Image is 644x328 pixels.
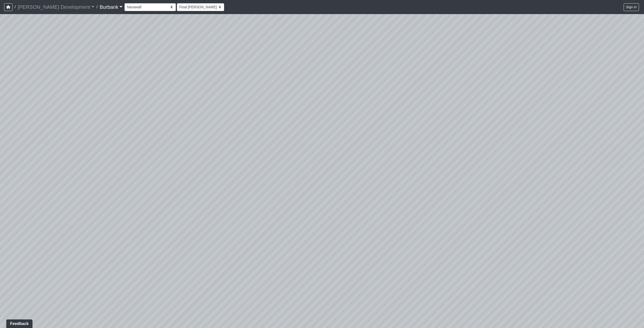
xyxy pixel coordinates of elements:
[624,3,639,11] button: Sign in
[4,318,33,328] iframe: Ybug feedback widget
[13,2,18,12] span: /
[100,2,123,12] a: Burbank
[94,2,99,12] span: /
[18,2,94,12] a: [PERSON_NAME] Development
